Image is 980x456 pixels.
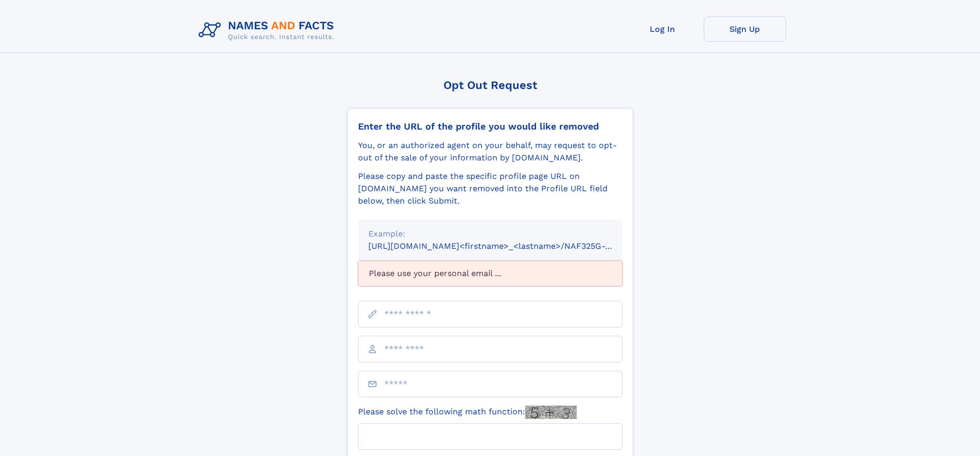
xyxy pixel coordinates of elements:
img: Logo Names and Facts [194,16,343,44]
div: Example: [368,228,612,240]
div: Please use your personal email ... [358,261,622,286]
div: Enter the URL of the profile you would like removed [358,121,622,132]
small: [URL][DOMAIN_NAME]<firstname>_<lastname>/NAF325G-xxxxxxxx [368,241,642,251]
div: Please copy and paste the specific profile page URL on [DOMAIN_NAME] you want removed into the Pr... [358,170,622,207]
a: Log In [621,16,704,42]
div: You, or an authorized agent on your behalf, may request to opt-out of the sale of your informatio... [358,139,622,164]
a: Sign Up [704,16,786,42]
div: Opt Out Request [347,79,633,92]
label: Please solve the following math function: [358,406,577,419]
